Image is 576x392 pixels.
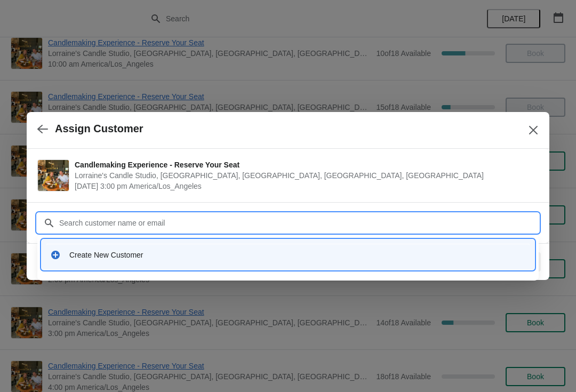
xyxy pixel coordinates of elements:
button: Close [524,121,543,140]
span: [DATE] 3:00 pm America/Los_Angeles [75,181,533,191]
img: Candlemaking Experience - Reserve Your Seat | Lorraine's Candle Studio, Market Street, Pacific Be... [38,160,69,191]
div: Create New Customer [69,250,526,260]
h2: Assign Customer [55,123,143,135]
span: Lorraine's Candle Studio, [GEOGRAPHIC_DATA], [GEOGRAPHIC_DATA], [GEOGRAPHIC_DATA], [GEOGRAPHIC_DATA] [75,170,533,181]
span: Candlemaking Experience - Reserve Your Seat [75,159,533,170]
input: Search customer name or email [59,213,539,233]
